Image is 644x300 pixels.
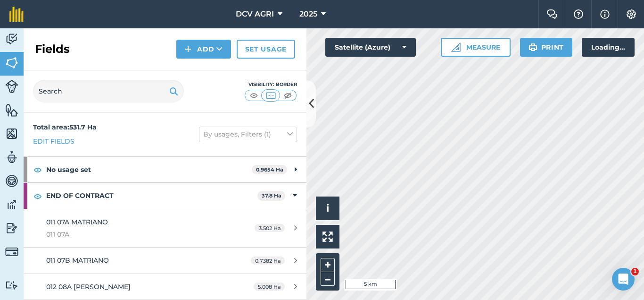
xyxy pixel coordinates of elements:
span: DCV AGRI [236,9,274,20]
img: svg+xml;base64,PD94bWwgdmVyc2lvbj0iMS4wIiBlbmNvZGluZz0idXRmLTgiPz4KPCEtLSBHZW5lcmF0b3I6IEFkb2JlIE... [5,174,18,188]
img: svg+xml;base64,PHN2ZyB4bWxucz0iaHR0cDovL3d3dy53My5vcmcvMjAwMC9zdmciIHdpZHRoPSI1MCIgaGVpZ2h0PSI0MC... [248,91,260,100]
img: svg+xml;base64,PHN2ZyB4bWxucz0iaHR0cDovL3d3dy53My5vcmcvMjAwMC9zdmciIHdpZHRoPSI1NiIgaGVpZ2h0PSI2MC... [5,56,18,70]
img: svg+xml;base64,PD94bWwgdmVyc2lvbj0iMS4wIiBlbmNvZGluZz0idXRmLTgiPz4KPCEtLSBHZW5lcmF0b3I6IEFkb2JlIE... [5,150,18,164]
span: 011 07A [46,229,223,240]
button: + [321,258,335,272]
span: 011 07A MATRIANO [46,218,108,226]
span: 1 [631,268,639,275]
img: svg+xml;base64,PD94bWwgdmVyc2lvbj0iMS4wIiBlbmNvZGluZz0idXRmLTgiPz4KPCEtLSBHZW5lcmF0b3I6IEFkb2JlIE... [5,221,18,235]
button: Satellite (Azure) [325,38,416,57]
span: i [326,202,329,214]
span: 0.7382 Ha [251,257,285,265]
img: svg+xml;base64,PD94bWwgdmVyc2lvbj0iMS4wIiBlbmNvZGluZz0idXRmLTgiPz4KPCEtLSBHZW5lcmF0b3I6IEFkb2JlIE... [5,32,18,46]
div: No usage set0.9654 Ha [24,157,306,182]
img: Four arrows, one pointing top left, one top right, one bottom right and the last bottom left [322,231,333,242]
img: svg+xml;base64,PD94bWwgdmVyc2lvbj0iMS4wIiBlbmNvZGluZz0idXRmLTgiPz4KPCEtLSBHZW5lcmF0b3I6IEFkb2JlIE... [5,245,18,258]
a: Edit fields [33,136,74,146]
img: svg+xml;base64,PHN2ZyB4bWxucz0iaHR0cDovL3d3dy53My5vcmcvMjAwMC9zdmciIHdpZHRoPSIxOSIgaGVpZ2h0PSIyNC... [169,86,178,97]
a: 011 07B MATRIANO0.7382 Ha [24,248,306,273]
a: Set usage [237,40,295,59]
img: svg+xml;base64,PHN2ZyB4bWxucz0iaHR0cDovL3d3dy53My5vcmcvMjAwMC9zdmciIHdpZHRoPSIxOCIgaGVpZ2h0PSIyNC... [33,190,42,202]
img: A question mark icon [573,9,584,19]
img: fieldmargin Logo [9,7,24,22]
strong: END OF CONTRACT [46,183,257,208]
button: Measure [441,38,511,57]
div: Visibility: Border [244,81,297,88]
img: Two speech bubbles overlapping with the left bubble in the forefront [546,9,558,19]
img: svg+xml;base64,PHN2ZyB4bWxucz0iaHR0cDovL3d3dy53My5vcmcvMjAwMC9zdmciIHdpZHRoPSIxOSIgaGVpZ2h0PSIyNC... [528,42,537,53]
img: svg+xml;base64,PD94bWwgdmVyc2lvbj0iMS4wIiBlbmNvZGluZz0idXRmLTgiPz4KPCEtLSBHZW5lcmF0b3I6IEFkb2JlIE... [5,80,18,93]
img: svg+xml;base64,PHN2ZyB4bWxucz0iaHR0cDovL3d3dy53My5vcmcvMjAwMC9zdmciIHdpZHRoPSIxNyIgaGVpZ2h0PSIxNy... [600,9,610,20]
img: svg+xml;base64,PHN2ZyB4bWxucz0iaHR0cDovL3d3dy53My5vcmcvMjAwMC9zdmciIHdpZHRoPSI1MCIgaGVpZ2h0PSI0MC... [265,91,277,100]
button: Add [176,40,231,59]
span: 3.502 Ha [255,224,285,232]
img: A cog icon [626,9,637,19]
div: Loading... [582,38,635,57]
img: svg+xml;base64,PHN2ZyB4bWxucz0iaHR0cDovL3d3dy53My5vcmcvMjAwMC9zdmciIHdpZHRoPSIxNCIgaGVpZ2h0PSIyNC... [185,43,191,55]
span: 2025 [299,9,317,20]
img: svg+xml;base64,PHN2ZyB4bWxucz0iaHR0cDovL3d3dy53My5vcmcvMjAwMC9zdmciIHdpZHRoPSI1NiIgaGVpZ2h0PSI2MC... [5,103,18,117]
img: svg+xml;base64,PD94bWwgdmVyc2lvbj0iMS4wIiBlbmNvZGluZz0idXRmLTgiPz4KPCEtLSBHZW5lcmF0b3I6IEFkb2JlIE... [5,281,18,290]
span: 012 08A [PERSON_NAME] [46,283,131,291]
img: svg+xml;base64,PHN2ZyB4bWxucz0iaHR0cDovL3d3dy53My5vcmcvMjAwMC9zdmciIHdpZHRoPSIxOCIgaGVpZ2h0PSIyNC... [33,164,42,175]
iframe: Intercom live chat [612,268,635,291]
button: Print [520,38,573,57]
img: svg+xml;base64,PHN2ZyB4bWxucz0iaHR0cDovL3d3dy53My5vcmcvMjAwMC9zdmciIHdpZHRoPSI1MCIgaGVpZ2h0PSI0MC... [282,91,294,100]
h2: Fields [35,42,70,57]
a: 011 07A MATRIANO011 07A3.502 Ha [24,209,306,248]
strong: Total area : 531.7 Ha [33,123,97,131]
strong: No usage set [46,157,252,182]
button: By usages, Filters (1) [199,127,297,142]
strong: 37.8 Ha [262,192,281,199]
img: svg+xml;base64,PD94bWwgdmVyc2lvbj0iMS4wIiBlbmNvZGluZz0idXRmLTgiPz4KPCEtLSBHZW5lcmF0b3I6IEFkb2JlIE... [5,197,18,212]
a: 012 08A [PERSON_NAME]5.008 Ha [24,274,306,300]
img: svg+xml;base64,PHN2ZyB4bWxucz0iaHR0cDovL3d3dy53My5vcmcvMjAwMC9zdmciIHdpZHRoPSI1NiIgaGVpZ2h0PSI2MC... [5,127,18,141]
span: 011 07B MATRIANO [46,256,109,265]
img: Ruler icon [451,43,461,52]
button: – [321,272,335,286]
div: END OF CONTRACT37.8 Ha [24,183,306,208]
span: 5.008 Ha [254,283,285,291]
input: Search [33,80,184,103]
strong: 0.9654 Ha [256,166,283,173]
button: i [316,197,339,220]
